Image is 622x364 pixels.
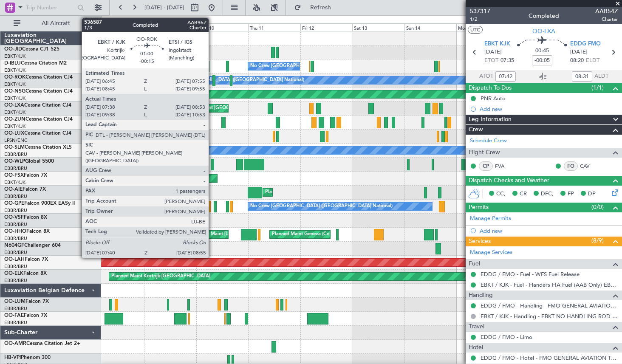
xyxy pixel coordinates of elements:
[469,115,512,124] span: Leg Information
[4,249,27,256] a: EBBR/BRU
[4,207,27,214] a: EBBR/BRU
[469,83,512,93] span: Dispatch To-Dos
[4,117,25,122] span: OO-ZUN
[4,355,21,360] span: HB-VPI
[529,11,559,20] div: Completed
[4,137,28,144] a: LFSN/ENC
[469,203,489,212] span: Permits
[4,103,71,108] a: OO-LXACessna Citation CJ4
[469,259,480,269] span: Fuel
[4,277,27,284] a: EBBR/BRU
[250,200,393,213] div: No Crew [GEOGRAPHIC_DATA] ([GEOGRAPHIC_DATA] National)
[26,1,75,14] input: Trip Number
[4,75,25,80] span: OO-ROK
[591,203,604,212] span: (0/0)
[4,173,47,178] a: OO-FSXFalcon 7X
[4,305,27,312] a: EBBR/BRU
[4,341,26,346] span: OO-AMR
[4,61,67,66] a: D-IBLUCessna Citation M2
[495,71,516,82] input: --:--
[481,354,618,361] a: EDDG / FMO - Hotel - FMO GENERAL AVIATION TERMINAL EDDG
[182,102,336,115] div: Planned Maint [GEOGRAPHIC_DATA] ([GEOGRAPHIC_DATA] National)
[484,56,498,65] span: ETOT
[4,145,25,150] span: OO-SLM
[481,302,618,309] a: EDDG / FMO - Handling - FMO GENERAL AVIATION TERMINAL EDDG
[250,60,393,73] div: No Crew [GEOGRAPHIC_DATA] ([GEOGRAPHIC_DATA] National)
[4,61,21,66] span: D-IBLU
[265,186,399,199] div: Planned Maint [GEOGRAPHIC_DATA] ([GEOGRAPHIC_DATA])
[4,263,27,270] a: EBBR/BRU
[248,23,300,31] div: Thu 11
[103,17,117,24] div: [DATE]
[4,67,25,73] a: EBKT/KJK
[4,159,25,164] span: OO-WLP
[4,89,25,94] span: OO-NSG
[570,40,601,48] span: EDDG FMO
[570,48,588,56] span: [DATE]
[456,23,509,31] div: Mon 15
[568,190,574,198] span: FP
[496,190,506,198] span: CC,
[481,271,580,278] a: EDDG / FMO - Fuel - WFS Fuel Release
[500,56,514,65] span: 07:35
[4,159,54,164] a: OO-WLPGlobal 5500
[22,20,90,26] span: All Aircraft
[481,95,506,102] div: PNR Auto
[144,23,196,31] div: Tue 9
[4,235,27,242] a: EBBR/BRU
[109,200,263,213] div: Planned Maint [GEOGRAPHIC_DATA] ([GEOGRAPHIC_DATA] National)
[564,161,578,171] div: FO
[480,227,618,234] div: Add new
[595,7,618,16] span: AAB54Z
[4,355,51,360] a: HB-VPIPhenom 300
[586,56,599,65] span: ELDT
[4,299,25,304] span: OO-LUM
[4,271,23,276] span: OO-ELK
[4,299,49,304] a: OO-LUMFalcon 7X
[4,131,71,136] a: OO-LUXCessna Citation CJ4
[300,23,353,31] div: Fri 12
[4,193,27,200] a: EBBR/BRU
[4,75,73,80] a: OO-ROKCessna Citation CJ4
[469,148,500,158] span: Flight Crew
[469,237,491,246] span: Services
[272,228,342,241] div: Planned Maint Geneva (Cointrin)
[4,319,27,326] a: EBBR/BRU
[4,47,59,52] a: OO-JIDCessna CJ1 525
[541,190,554,198] span: DFC,
[470,248,512,257] a: Manage Services
[92,23,144,31] div: Mon 8
[572,71,592,82] input: --:--
[520,190,527,198] span: CR
[198,228,301,241] div: AOG Maint [US_STATE] ([GEOGRAPHIC_DATA])
[470,137,507,145] a: Schedule Crew
[470,7,490,16] span: 537317
[4,257,25,262] span: OO-LAH
[4,215,47,220] a: OO-VSFFalcon 8X
[484,40,510,48] span: EBKT KJK
[4,81,25,87] a: EBKT/KJK
[303,5,339,11] span: Refresh
[352,23,404,31] div: Sat 13
[481,333,532,341] a: EDDG / FMO - Limo
[404,23,457,31] div: Sun 14
[290,1,341,14] button: Refresh
[591,83,604,92] span: (1/1)
[4,243,61,248] a: N604GFChallenger 604
[4,165,27,172] a: EBBR/BRU
[468,26,483,34] button: UTC
[4,131,24,136] span: OO-LUX
[469,176,549,186] span: Dispatch Checks and Weather
[4,95,25,102] a: EBKT/KJK
[4,271,47,276] a: OO-ELKFalcon 8X
[588,190,596,198] span: DP
[4,313,24,318] span: OO-FAE
[4,103,24,108] span: OO-LXA
[4,53,25,59] a: EBKT/KJK
[469,343,483,353] span: Hotel
[469,125,483,135] span: Crew
[4,179,25,186] a: EBKT/KJK
[4,201,75,206] a: OO-GPEFalcon 900EX EASy II
[4,201,24,206] span: OO-GPE
[470,214,511,223] a: Manage Permits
